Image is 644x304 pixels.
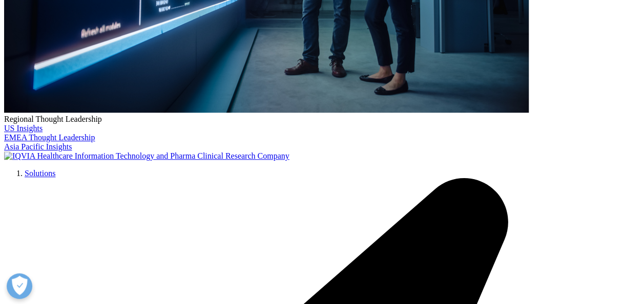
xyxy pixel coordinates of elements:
[4,124,43,133] a: US Insights
[25,169,55,178] a: Solutions
[4,151,289,161] img: IQVIA Healthcare Information Technology and Pharma Clinical Research Company
[4,115,640,124] div: Regional Thought Leadership
[7,273,32,299] button: Open Preferences
[4,142,72,151] a: Asia Pacific Insights
[4,133,95,142] a: EMEA Thought Leadership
